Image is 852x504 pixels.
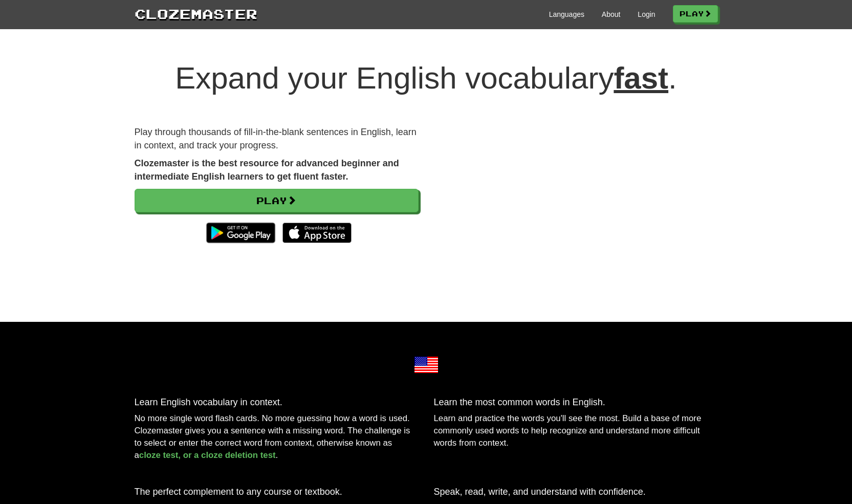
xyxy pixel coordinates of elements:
[135,4,257,23] a: Clozemaster
[135,126,419,152] p: Play through thousands of fill-in-the-blank sentences in English, learn in context, and track you...
[135,412,419,462] p: No more single word flash cards. No more guessing how a word is used. Clozemaster gives you a sen...
[434,398,718,408] h3: Learn the most common words in English.
[201,217,280,248] img: Get it on Google Play
[282,223,352,243] img: Download_on_the_App_Store_Badge_US-UK_135x40-25178aeef6eb6b83b96f5f2d004eda3bffbb37122de64afbaef7...
[135,158,399,182] strong: Clozemaster is the best resource for advanced beginner and intermediate English learners to get f...
[614,61,668,95] u: fast
[434,487,718,497] h3: Speak, read, write, and understand with confidence.
[135,189,419,212] a: Play
[602,9,621,19] a: About
[135,398,419,408] h3: Learn English vocabulary in context.
[638,9,655,19] a: Login
[673,5,718,23] a: Play
[135,487,419,497] h3: The perfect complement to any course or textbook.
[135,61,718,95] h1: Expand your English vocabulary .
[434,412,718,449] p: Learn and practice the words you'll see the most. Build a base of more commonly used words to hel...
[139,450,276,460] a: cloze test, or a cloze deletion test
[549,9,584,19] a: Languages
